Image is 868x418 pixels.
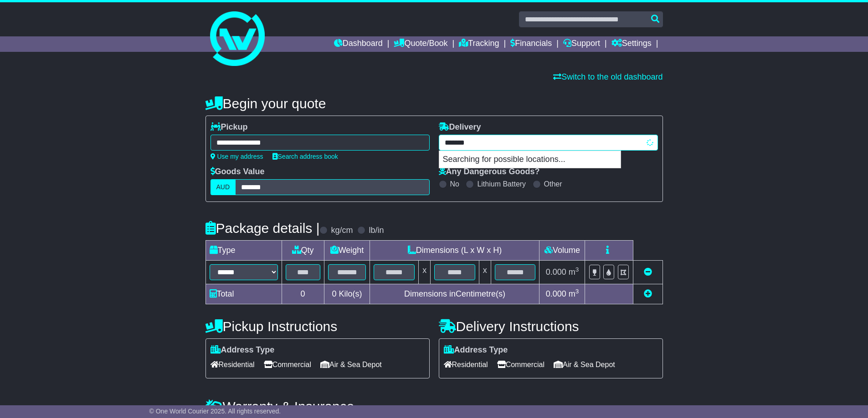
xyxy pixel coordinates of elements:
a: Settings [611,36,652,52]
td: Qty [282,241,324,261]
h4: Begin your quote [205,96,663,111]
label: Address Type [211,345,275,355]
span: Commercial [264,358,311,372]
span: 0 [332,289,336,298]
a: Tracking [459,36,499,52]
a: Remove this item [644,267,652,277]
sup: 3 [575,288,579,295]
a: Switch to the old dashboard [553,72,663,81]
span: m [569,267,579,277]
label: Other [544,180,562,188]
a: Quote/Book [394,36,447,52]
td: x [479,261,491,284]
a: Use my address [211,153,263,160]
h4: Pickup Instructions [205,319,430,334]
label: lb/in [369,226,384,236]
td: Weight [324,241,370,261]
span: m [569,289,579,298]
h4: Package details | [205,221,320,236]
td: x [419,261,431,284]
label: kg/cm [331,226,353,236]
td: Type [205,241,282,261]
span: Commercial [497,358,544,372]
label: Delivery [439,122,481,132]
span: 0.000 [546,267,566,277]
span: Residential [444,358,488,372]
typeahead: Please provide city [439,135,658,151]
label: Pickup [211,122,248,132]
a: Search address book [272,153,338,160]
a: Add new item [644,289,652,298]
h4: Warranty & Insurance [205,399,663,414]
sup: 3 [575,266,579,273]
label: Lithium Battery [477,180,526,188]
td: Total [205,284,282,304]
label: No [450,180,459,188]
td: Volume [539,241,585,261]
td: Kilo(s) [324,284,370,304]
td: Dimensions (L x W x H) [370,241,539,261]
span: Air & Sea Depot [320,358,382,372]
span: Residential [211,358,255,372]
h4: Delivery Instructions [439,319,663,334]
a: Support [563,36,600,52]
a: Financials [510,36,552,52]
a: Dashboard [334,36,383,52]
span: © One World Courier 2025. All rights reserved. [149,408,281,415]
label: Goods Value [211,167,265,177]
td: 0 [282,284,324,304]
span: 0.000 [546,289,566,298]
td: Dimensions in Centimetre(s) [370,284,539,304]
label: Address Type [444,345,508,355]
span: Air & Sea Depot [554,358,615,372]
label: AUD [211,179,236,195]
p: Searching for possible locations... [439,151,621,168]
label: Any Dangerous Goods? [439,167,540,177]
